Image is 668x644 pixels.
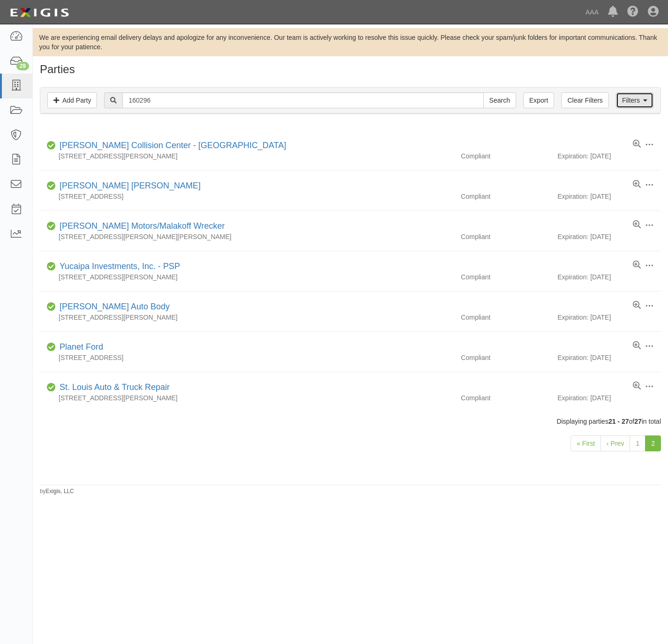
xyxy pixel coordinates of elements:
i: Compliant [47,263,56,270]
a: « First [570,435,601,451]
a: View results summary [633,180,641,189]
a: View results summary [633,301,641,310]
div: Compliant [454,151,557,161]
div: Sewell Lexus Dallas [56,180,201,192]
a: View results summary [633,220,641,230]
input: Search [483,92,516,108]
div: Displaying parties of in total [33,417,668,426]
a: View results summary [633,261,641,270]
div: [STREET_ADDRESS] [40,192,454,201]
a: [PERSON_NAME] Collision Center - [GEOGRAPHIC_DATA] [60,141,286,150]
div: Seidner's Collision Center - West Covina [56,140,286,152]
input: Search [122,92,483,108]
a: Export [523,92,554,108]
a: Exigis, LLC [46,488,74,494]
small: by [40,487,74,495]
i: Compliant [47,183,56,189]
a: St. Louis Auto & Truck Repair [60,382,170,392]
a: View results summary [633,140,641,149]
div: [STREET_ADDRESS][PERSON_NAME] [40,393,454,403]
h1: Parties [40,63,661,75]
a: View results summary [633,341,641,351]
a: Clear Filters [561,92,608,108]
img: logo-5460c22ac91f19d4615b14bd174203de0afe785f0fc80cf4dbbc73dc1793850b.png [7,4,72,21]
div: Compliant [454,313,557,322]
i: Compliant [47,344,56,351]
a: 2 [645,435,661,451]
a: [PERSON_NAME] Motors/Malakoff Wrecker [60,221,225,231]
div: Expiration: [DATE] [557,192,661,201]
div: J C Auto Body [56,301,170,313]
div: Expiration: [DATE] [557,272,661,282]
div: St. Louis Auto & Truck Repair [56,382,170,394]
a: Planet Ford [60,342,103,352]
a: [PERSON_NAME] [PERSON_NAME] [60,181,201,190]
div: We are experiencing email delivery delays and apologize for any inconvenience. Our team is active... [33,33,668,52]
div: [STREET_ADDRESS][PERSON_NAME] [40,272,454,282]
div: Compliant [454,272,557,282]
div: Yucaipa Investments, Inc. - PSP [56,261,180,273]
div: Expiration: [DATE] [557,151,661,161]
div: [STREET_ADDRESS][PERSON_NAME] [40,151,454,161]
b: 27 [634,418,642,425]
i: Help Center - Complianz [627,7,638,18]
a: 1 [630,435,645,451]
div: Expiration: [DATE] [557,353,661,362]
i: Compliant [47,304,56,310]
div: [STREET_ADDRESS][PERSON_NAME] [40,313,454,322]
b: 21 - 27 [608,418,629,425]
div: Tanner Motors/Malakoff Wrecker [56,220,225,232]
div: Compliant [454,353,557,362]
a: Add Party [47,92,97,108]
a: ‹ Prev [600,435,630,451]
div: Compliant [454,393,557,403]
div: Expiration: [DATE] [557,313,661,322]
i: Compliant [47,223,56,230]
div: Compliant [454,232,557,241]
a: [PERSON_NAME] Auto Body [60,302,170,311]
div: [STREET_ADDRESS][PERSON_NAME][PERSON_NAME] [40,232,454,241]
a: Filters [616,92,653,108]
i: Compliant [47,384,56,391]
a: View results summary [633,382,641,391]
div: Compliant [454,192,557,201]
div: 29 [16,62,29,70]
a: AAA [581,3,603,22]
div: Planet Ford [56,341,103,353]
div: Expiration: [DATE] [557,393,661,403]
a: Yucaipa Investments, Inc. - PSP [60,262,180,271]
div: [STREET_ADDRESS] [40,353,454,362]
div: Expiration: [DATE] [557,232,661,241]
i: Compliant [47,142,56,149]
